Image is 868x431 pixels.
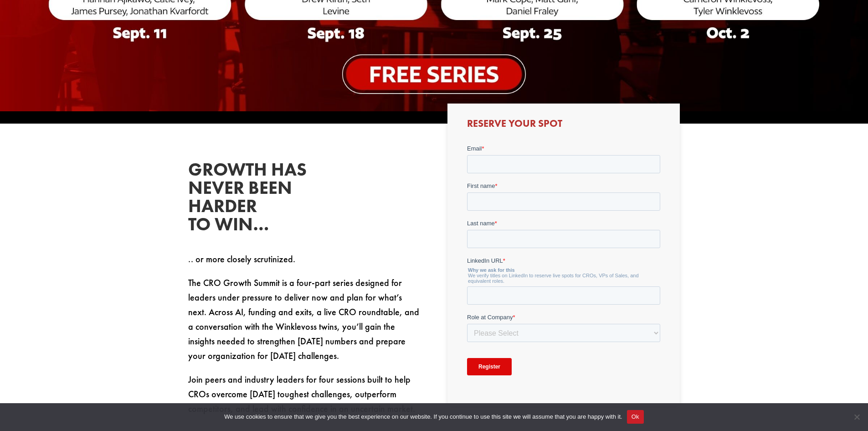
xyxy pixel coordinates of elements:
iframe: Form 0 [467,144,660,391]
span: We use cookies to ensure that we give you the best experience on our website. If you continue to ... [224,412,622,421]
span: Join peers and industry leaders for four sessions built to help CROs overcome [DATE] toughest cha... [188,374,415,415]
h2: Growth has never been harder to win… [188,161,325,238]
button: Ok [627,410,644,424]
span: The CRO Growth Summit is a four-part series designed for leaders under pressure to deliver now an... [188,277,419,362]
span: .. or more closely scrutinized. [188,253,295,265]
span: No [852,412,861,421]
h3: Reserve Your Spot [467,119,660,133]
